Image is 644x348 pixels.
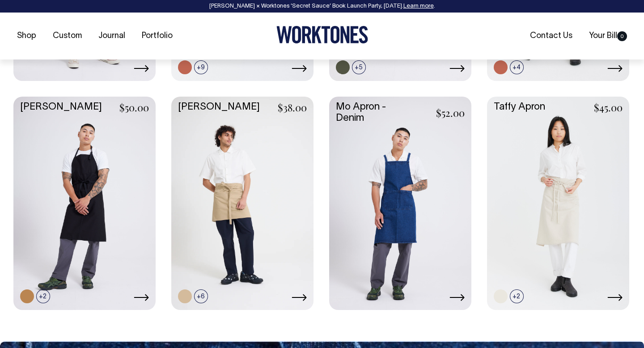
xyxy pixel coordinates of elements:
[13,29,40,43] a: Shop
[585,29,631,43] a: Your Bill0
[36,289,50,303] span: +2
[510,60,524,74] span: +4
[49,29,85,43] a: Custom
[194,289,208,303] span: +6
[526,29,576,43] a: Contact Us
[95,29,129,43] a: Journal
[403,4,434,9] a: Learn more
[138,29,176,43] a: Portfolio
[510,289,524,303] span: +2
[9,3,635,9] div: [PERSON_NAME] × Worktones ‘Secret Sauce’ Book Launch Party, [DATE]. .
[617,31,627,41] span: 0
[352,60,366,74] span: +5
[194,60,208,74] span: +9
